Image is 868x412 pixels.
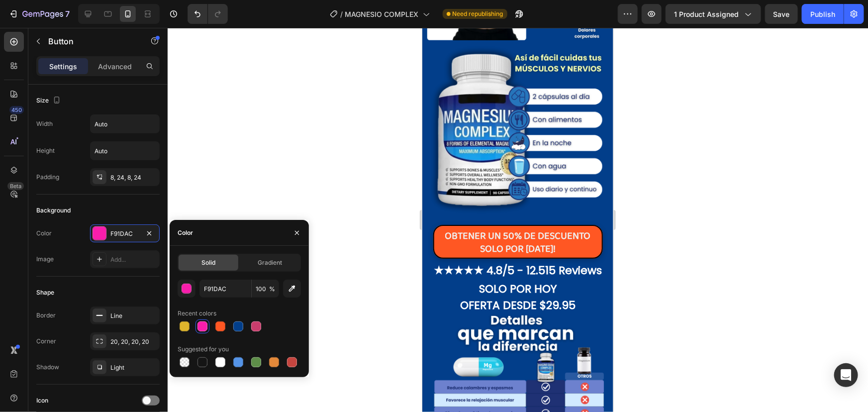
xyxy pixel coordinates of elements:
[674,9,739,19] span: 1 product assigned
[201,258,215,267] span: Solid
[36,94,63,107] div: Size
[341,9,343,19] span: /
[188,4,228,24] div: Undo/Redo
[48,35,133,47] p: Button
[810,9,835,19] div: Publish
[36,288,54,297] div: Shape
[110,229,139,238] div: F91DAC
[98,61,132,72] p: Advanced
[765,4,798,24] button: Save
[110,173,157,182] div: 8, 24, 8, 24
[36,146,55,155] div: Height
[269,285,275,294] span: %
[91,142,159,160] input: Auto
[49,61,77,72] p: Settings
[802,4,844,24] button: Publish
[36,396,48,405] div: Icon
[110,337,157,346] div: 20, 20, 20, 20
[178,309,216,318] div: Recent colors
[36,119,53,128] div: Width
[258,258,282,267] span: Gradient
[773,10,790,18] span: Save
[36,311,56,320] div: Border
[666,4,761,24] button: 1 product assigned
[36,255,54,264] div: Image
[36,337,56,346] div: Corner
[36,229,52,238] div: Color
[4,4,74,24] button: 7
[36,206,71,215] div: Background
[65,8,70,20] p: 7
[110,363,157,372] div: Light
[422,28,613,412] iframe: Design area
[36,363,59,372] div: Shadow
[199,280,251,298] input: Eg: FFFFFF
[110,311,157,320] div: Line
[345,9,419,19] span: MAGNESIO COMPLEX
[9,106,24,114] div: 450
[178,228,193,237] div: Color
[7,182,24,190] div: Beta
[91,115,159,133] input: Auto
[178,345,229,354] div: Suggested for you
[834,363,858,387] div: Open Intercom Messenger
[110,255,157,264] div: Add...
[36,173,59,182] div: Padding
[453,9,503,18] span: Need republishing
